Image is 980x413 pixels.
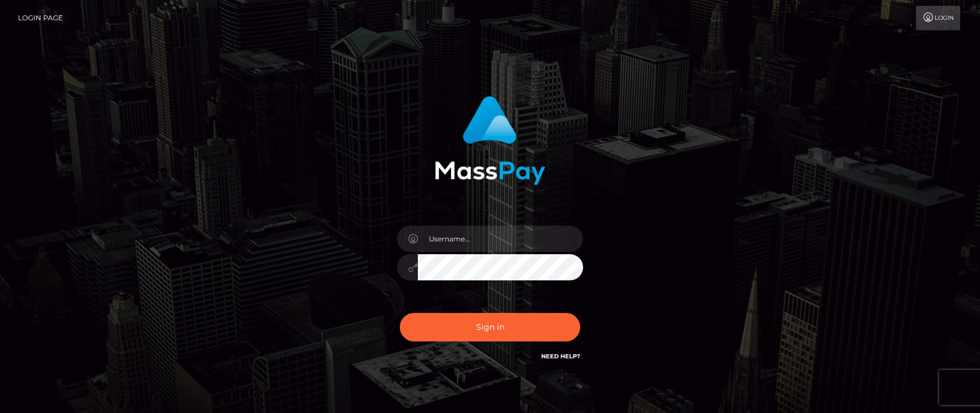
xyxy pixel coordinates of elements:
[418,226,583,252] input: Username...
[400,313,580,341] button: Sign in
[541,353,580,360] a: Need Help?
[435,96,545,185] img: MassPay Login
[18,6,63,30] a: Login Page
[916,6,960,30] a: Login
